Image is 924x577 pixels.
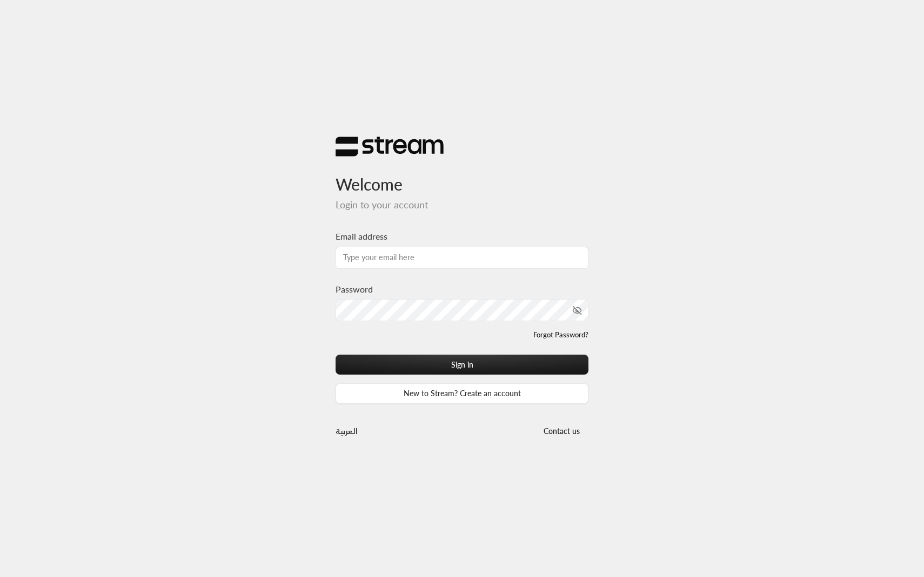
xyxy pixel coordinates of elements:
[534,426,588,436] a: Contact us
[336,230,387,243] label: Email address
[336,136,444,157] img: Stream Logo
[336,199,588,211] h5: Login to your account
[336,355,588,375] button: Sign in
[533,330,588,341] a: Forgot Password?
[336,157,588,194] h3: Welcome
[336,283,373,296] label: Password
[568,301,586,320] button: toggle password visibility
[336,383,588,403] a: New to Stream? Create an account
[336,247,588,269] input: Type your email here
[336,421,358,441] a: العربية
[534,421,588,441] button: Contact us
